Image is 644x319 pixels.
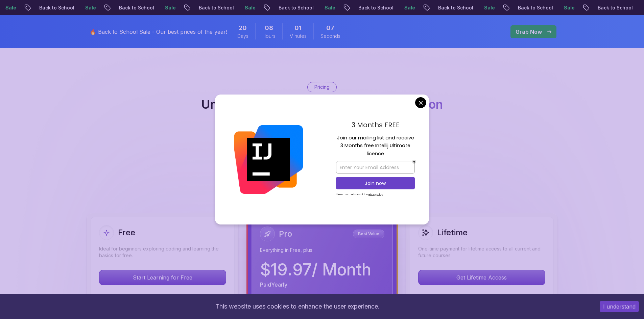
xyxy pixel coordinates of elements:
[99,245,226,259] p: Ideal for beginners exploring coding and learning the basics for free.
[326,23,334,33] span: 7 Seconds
[260,281,287,289] p: Paid Yearly
[320,33,340,39] span: Seconds
[158,4,180,11] p: Sale
[477,4,499,11] p: Sale
[99,270,226,285] button: Start Learning for Free
[317,4,339,11] p: Sale
[271,4,317,11] p: Back to School
[289,33,307,39] span: Minutes
[418,274,545,281] a: Get Lifetime Access
[437,227,468,238] h2: Lifetime
[237,33,248,39] span: Days
[260,247,384,254] p: Everything in Free, plus
[511,4,557,11] p: Back to School
[418,270,545,285] button: Get Lifetime Access
[239,23,247,33] span: 20 Days
[294,23,302,33] span: 1 Minutes
[90,28,227,36] p: 🔥 Back to School Sale - Our best prices of the year!
[557,4,578,11] p: Sale
[99,274,226,281] a: Start Learning for Free
[279,229,292,239] h2: Pro
[354,231,383,237] p: Best Value
[600,301,639,312] button: Accept cookies
[397,4,419,11] p: Sale
[516,28,542,36] p: Grab Now
[418,245,545,259] p: One-time payment for lifetime access to all current and future courses.
[262,33,276,39] span: Hours
[32,4,78,11] p: Back to School
[238,4,259,11] p: Sale
[260,262,371,278] p: $ 19.97 / Month
[112,4,158,11] p: Back to School
[99,270,226,285] p: Start Learning for Free
[351,4,397,11] p: Back to School
[431,4,477,11] p: Back to School
[265,23,273,33] span: 8 Hours
[118,227,135,238] h2: Free
[78,4,100,11] p: Sale
[314,84,330,90] p: Pricing
[591,4,637,11] p: Back to School
[5,299,590,314] div: This website uses cookies to enhance the user experience.
[419,270,545,285] p: Get Lifetime Access
[192,4,238,11] p: Back to School
[201,98,443,111] h2: Unlimited Learning with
